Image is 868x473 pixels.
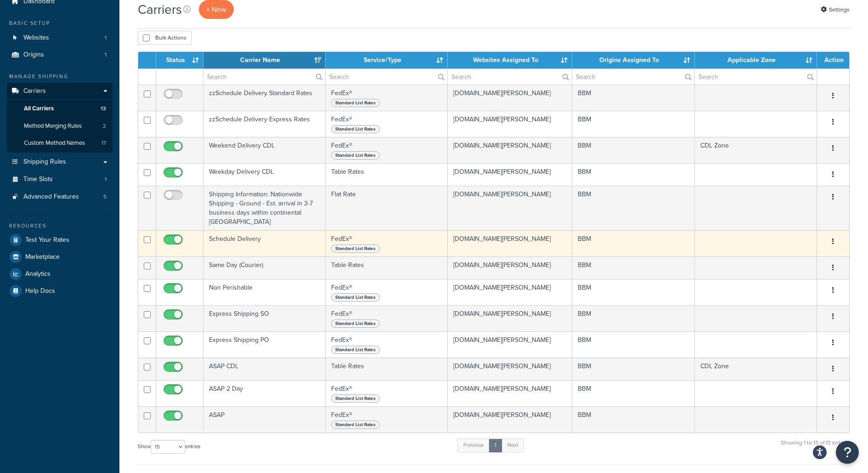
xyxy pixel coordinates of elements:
th: Carrier Name: activate to sort column ascending [203,52,326,68]
input: Search [326,69,447,85]
td: BBM [572,331,695,358]
td: BBM [572,380,695,406]
td: FedEx® [326,305,448,331]
li: Custom Method Names [7,135,113,152]
a: Help Docs [7,283,113,299]
span: 17 [101,139,106,147]
td: CDL Zone [695,137,817,163]
td: [DOMAIN_NAME][PERSON_NAME] [448,358,572,380]
span: Standard List Rates [331,293,380,302]
td: [DOMAIN_NAME][PERSON_NAME] [448,279,572,305]
span: 5 [103,193,107,201]
td: CDL Zone [695,358,817,380]
input: Search [448,69,572,85]
td: [DOMAIN_NAME][PERSON_NAME] [448,331,572,358]
td: Table Rates [326,358,448,380]
td: [DOMAIN_NAME][PERSON_NAME] [448,256,572,279]
a: All Carriers 13 [7,100,113,117]
td: ASAP CDL [203,358,326,380]
td: BBM [572,137,695,163]
th: Origins Assigned To: activate to sort column ascending [572,52,695,68]
td: [DOMAIN_NAME][PERSON_NAME] [448,111,572,137]
button: Open Resource Center [836,441,859,464]
a: Origins 1 [7,46,113,63]
td: Weekend Delivery CDL [203,137,326,163]
td: FedEx® [326,85,448,111]
td: BBM [572,186,695,230]
span: 1 [105,34,107,42]
td: BBM [572,279,695,305]
span: Standard List Rates [331,319,380,328]
td: [DOMAIN_NAME][PERSON_NAME] [448,305,572,331]
span: Standard List Rates [331,151,380,160]
td: FedEx® [326,279,448,305]
td: Express Shipping SO [203,305,326,331]
div: Showing 1 to 13 of 13 entries [781,438,850,457]
th: Action [817,52,849,68]
td: Flat Rate [326,186,448,230]
span: Carriers [23,87,46,95]
td: zzSchedule Delivery Express Rates [203,111,326,137]
select: Showentries [151,440,185,454]
th: Status: activate to sort column ascending [156,52,203,68]
td: ASAP [203,406,326,433]
span: Shipping Rules [23,158,66,166]
span: Standard List Rates [331,421,380,429]
input: Search [572,69,694,85]
span: Method Merging Rules [24,122,82,130]
td: BBM [572,163,695,186]
a: Shipping Rules [7,154,113,171]
td: Schedule Delivery [203,230,326,256]
a: Next [502,439,524,452]
td: ASAP 2 Day [203,380,326,406]
label: Show entries [138,440,200,454]
td: BBM [572,85,695,111]
span: Help Docs [25,287,55,295]
span: 1 [105,176,107,183]
span: Time Slots [23,176,53,183]
span: Test Your Rates [25,236,69,244]
td: Express Shipping PO [203,331,326,358]
td: FedEx® [326,380,448,406]
li: Websites [7,29,113,46]
span: Advanced Features [23,193,79,201]
div: Basic Setup [7,19,113,27]
td: [DOMAIN_NAME][PERSON_NAME] [448,230,572,256]
a: Time Slots 1 [7,171,113,188]
td: BBM [572,230,695,256]
span: Standard List Rates [331,346,380,354]
a: 1 [489,439,502,452]
td: FedEx® [326,406,448,433]
a: Marketplace [7,249,113,265]
td: BBM [572,358,695,380]
div: Manage Shipping [7,73,113,80]
li: Carriers [7,83,113,153]
button: Bulk Actions [138,31,192,45]
span: 2 [103,122,106,130]
td: [DOMAIN_NAME][PERSON_NAME] [448,163,572,186]
a: Previous [457,439,490,452]
a: Test Your Rates [7,232,113,248]
a: Analytics [7,266,113,282]
td: BBM [572,111,695,137]
input: Search [203,69,325,85]
th: Websites Assigned To: activate to sort column ascending [448,52,572,68]
li: Advanced Features [7,188,113,205]
li: Time Slots [7,171,113,188]
td: Weekday Delivery CDL [203,163,326,186]
td: zzSchedule Delivery Standard Rates [203,85,326,111]
td: [DOMAIN_NAME][PERSON_NAME] [448,380,572,406]
td: FedEx® [326,230,448,256]
input: Search [695,69,817,85]
span: Standard List Rates [331,394,380,403]
div: Resources [7,222,113,230]
a: Method Merging Rules 2 [7,118,113,135]
span: Standard List Rates [331,99,380,107]
span: Standard List Rates [331,245,380,253]
span: Custom Method Names [24,139,85,147]
span: Marketplace [25,253,60,261]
